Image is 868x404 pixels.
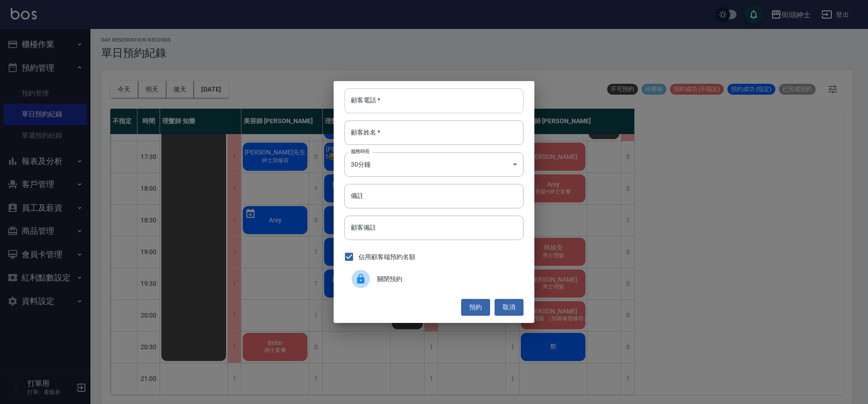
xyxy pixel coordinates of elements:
span: 佔用顧客端預約名額 [359,252,415,262]
div: 30分鐘 [344,152,524,177]
label: 服務時長 [351,148,370,155]
button: 預約 [461,299,490,316]
span: 關閉預約 [377,274,516,284]
button: 取消 [495,299,524,316]
div: 關閉預約 [344,266,524,292]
